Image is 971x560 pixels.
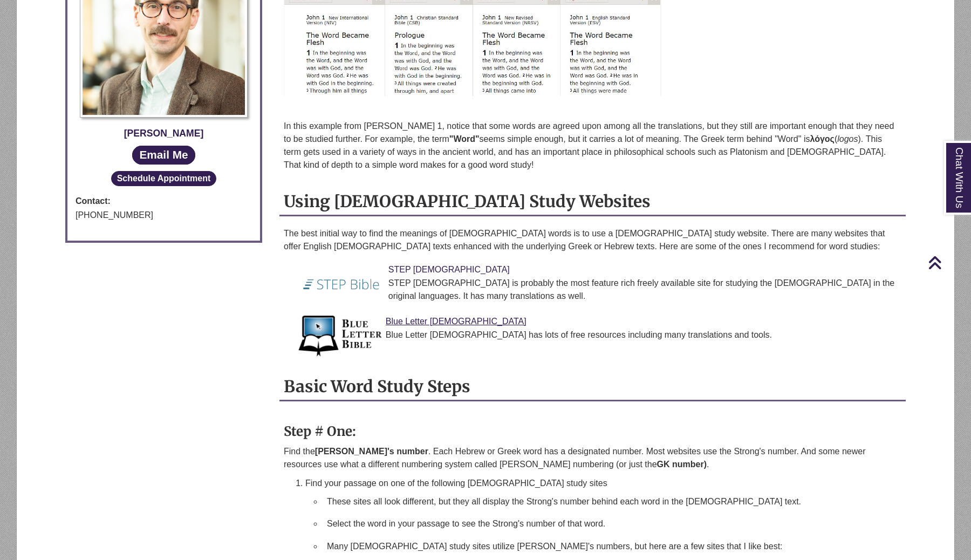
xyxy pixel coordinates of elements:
div: Blue Letter [DEMOGRAPHIC_DATA] has lots of free resources including many translations and tools. [305,329,897,342]
h2: Using [DEMOGRAPHIC_DATA] Study Websites [279,188,906,216]
strong: [PERSON_NAME]'s number [315,447,428,456]
a: Back to Top [928,255,968,270]
h2: Basic Word Study Steps [279,373,906,401]
p: Find the . Each Hebrew or Greek word has a designated number. Most websites use the Strong's numb... [284,445,901,471]
p: The best initial way to find the meanings of [DEMOGRAPHIC_DATA] words is to use a [DEMOGRAPHIC_DA... [284,227,901,253]
strong: λόγος [810,134,834,144]
div: [PERSON_NAME] [76,126,252,141]
li: These sites all look different, but they all display the Strong's number behind each word in the ... [323,490,901,513]
strong: "Word" [449,134,480,144]
li: Select the word in your passage to see the Strong's number of that word. [323,513,901,535]
strong: Contact: [76,194,252,208]
img: Link to STEP Bible [297,263,386,306]
div: STEP [DEMOGRAPHIC_DATA] is probably the most feature rich freely available site for studying the ... [305,277,897,303]
button: Schedule Appointment [111,171,216,186]
strong: Step # One: [284,423,356,440]
strong: GK number) [657,460,707,469]
p: In this example from [PERSON_NAME] 1, notice that some words are agreed upon among all the transl... [284,120,901,172]
a: Link to STEP Bible STEP [DEMOGRAPHIC_DATA] [388,265,510,274]
a: Link to Blue Letter Bible Blue Letter [DEMOGRAPHIC_DATA] [386,317,526,326]
div: [PHONE_NUMBER] [76,208,252,222]
em: logos [837,134,858,144]
img: Link to Blue Letter Bible [297,315,383,358]
a: Email Me [132,146,195,165]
